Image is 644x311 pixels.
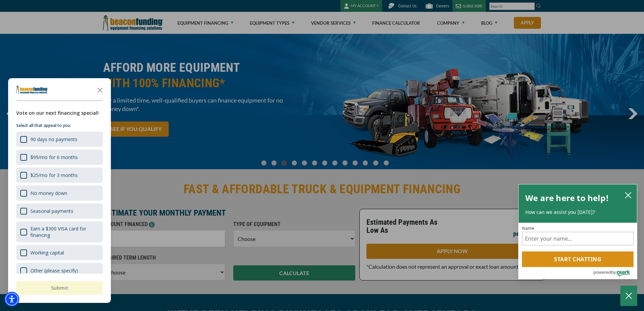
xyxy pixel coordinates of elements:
button: Close Chatbox [620,286,637,306]
input: Name [522,232,634,245]
span: by [611,268,616,276]
span: powered [593,268,611,276]
button: Close the survey [93,83,107,96]
div: $99/mo for 6 months [30,154,78,160]
div: Seasonal payments [16,203,103,219]
div: Other (please specify) [30,267,78,274]
img: Company logo [16,86,48,94]
div: Seasonal payments [30,208,73,214]
div: $25/mo for 3 months [30,172,78,178]
div: Vote on our next financing special! [16,109,103,117]
h2: We are here to help! [525,191,609,205]
label: Name [522,226,634,230]
button: close chatbox [623,190,634,200]
p: Select all that appeal to you: [16,122,103,129]
p: How can we assist you [DATE]? [525,209,630,216]
button: Submit [16,281,103,295]
div: Earn a $300 VISA card for financing [30,225,99,238]
div: olark chatbox [518,184,637,280]
div: Survey [8,78,111,303]
div: Earn a $300 VISA card for financing [16,221,103,242]
div: No money down [30,190,67,196]
a: Powered by Olark [593,267,637,279]
div: No money down [16,185,103,201]
div: Other (please specify) [16,263,103,278]
div: $99/mo for 6 months [16,150,103,165]
div: Accessibility Menu [4,292,19,307]
div: Working capital [30,249,64,256]
div: 90 days no payments [16,132,103,147]
button: Start chatting [522,251,634,267]
div: 90 days no payments [30,136,77,142]
div: $25/mo for 3 months [16,168,103,183]
div: Working capital [16,245,103,260]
